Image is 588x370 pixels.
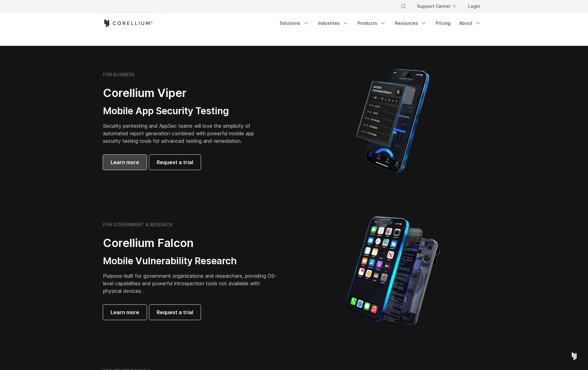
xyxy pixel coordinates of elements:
span: Learn more [111,158,139,166]
a: Pricing [432,18,454,29]
h6: FOR BUSINESS [103,72,134,78]
h2: Corellium Viper [103,86,264,100]
h2: Corellium Falcon [103,236,279,250]
div: Open Intercom Messenger [567,349,582,364]
img: Corellium MATRIX automated report on iPhone showing app vulnerability test results across securit... [346,66,440,176]
a: Solutions [276,18,313,29]
span: Learn more [111,308,139,316]
a: Support Center [412,1,460,12]
h3: Mobile App Security Testing [103,105,264,117]
a: About [455,18,485,29]
h6: FOR GOVERNMENT & RESEARCH [103,222,172,228]
div: Navigation Menu [276,18,485,29]
a: Industries [314,18,352,29]
p: Purpose-built for government organizations and researchers, providing OS-level capabilities and p... [103,272,279,295]
span: Request a trial [157,308,193,316]
a: Products [354,18,390,29]
a: Corellium Home [103,19,153,27]
p: Security pentesting and AppSec teams will love the simplicity of automated report generation comb... [103,122,264,145]
a: Learn more [103,305,147,320]
a: Request a trial [149,155,201,170]
a: Login [463,1,485,12]
a: Resources [391,18,431,29]
a: Request a trial [149,305,201,320]
h3: Mobile Vulnerability Research [103,255,279,267]
img: iPhone model separated into the mechanics used to build the physical device. [346,216,440,326]
span: Request a trial [157,158,193,166]
button: Search [398,1,409,12]
a: Learn more [103,155,147,170]
div: Navigation Menu [393,1,485,12]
